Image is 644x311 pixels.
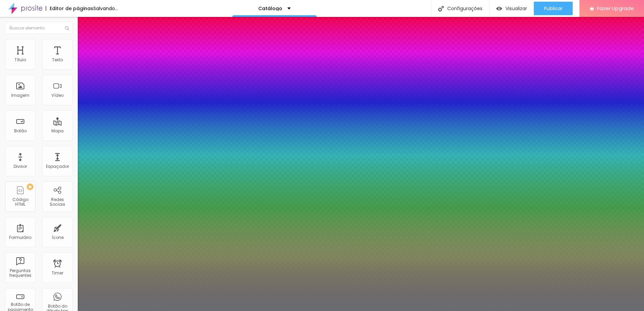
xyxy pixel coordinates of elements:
[7,197,33,207] div: Código HTML
[15,58,26,62] div: Título
[46,6,93,11] div: Editor de páginas
[438,6,444,12] img: Icone
[51,129,64,133] div: Mapa
[93,6,118,11] div: Salvando...
[52,58,63,62] div: Texto
[52,235,64,240] div: Ícone
[14,129,27,133] div: Botão
[5,22,73,34] input: Buscar elemento
[11,93,29,98] div: Imagem
[7,268,33,278] div: Perguntas frequentes
[505,6,527,11] span: Visualizar
[490,2,534,15] button: Visualizar
[258,6,282,11] p: Catálogo
[496,6,502,12] img: view-1.svg
[65,26,69,30] img: Icone
[9,235,31,240] div: Formulário
[14,164,27,169] div: Divisor
[597,5,634,11] span: Fazer Upgrade
[544,6,563,11] span: Publicar
[44,197,71,207] div: Redes Sociais
[46,164,69,169] div: Espaçador
[52,271,63,275] div: Timer
[534,2,573,15] button: Publicar
[51,93,64,98] div: Vídeo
